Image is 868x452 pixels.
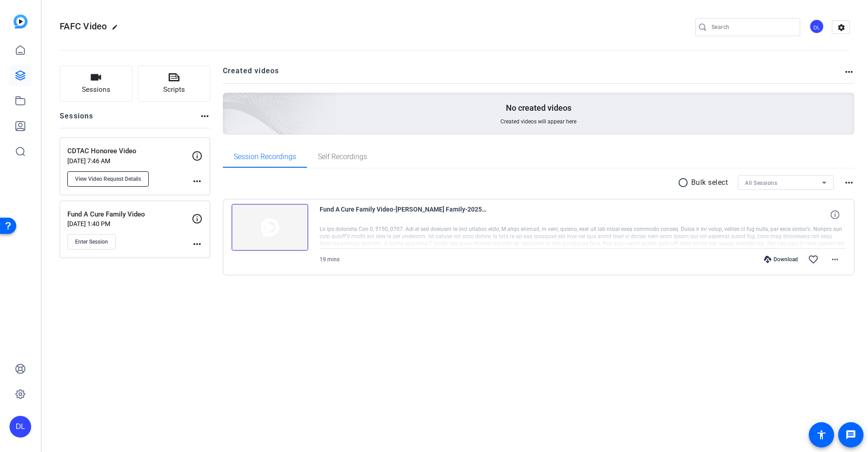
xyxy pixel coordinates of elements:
span: View Video Request Details [75,175,141,183]
span: FAFC Video [60,21,107,32]
p: Bulk select [691,177,728,188]
img: thumb-nail [231,204,308,251]
div: Download [759,256,802,263]
mat-icon: more_horiz [830,254,840,265]
span: Scripts [163,85,185,95]
ngx-avatar: Destiny Lalonde [809,19,825,35]
mat-icon: accessibility [816,429,827,440]
mat-icon: edit [112,24,123,35]
img: Creted videos background [122,3,337,199]
p: CDTAC Honoree Video [67,146,192,156]
div: DL [809,19,824,34]
mat-icon: more_horiz [844,177,854,188]
span: Self Recordings [318,153,367,160]
p: No created videos [506,103,571,113]
button: Sessions [60,66,132,102]
mat-icon: settings [832,21,850,34]
span: Sessions [82,85,110,95]
mat-icon: more_horiz [844,66,854,77]
span: Session Recordings [234,153,296,160]
mat-icon: favorite_border [808,254,819,265]
mat-icon: message [845,429,856,440]
span: Fund A Cure Family Video-[PERSON_NAME] Family-2025-09-24-12-57-29-944-0 [320,204,487,226]
h2: Created videos [223,66,844,83]
button: Scripts [138,66,211,102]
div: DL [9,416,31,438]
img: blue-gradient.svg [14,14,28,28]
span: Enter Session [75,238,108,245]
span: All Sessions [745,180,777,186]
button: Enter Session [67,234,116,250]
mat-icon: more_horiz [199,111,210,122]
mat-icon: radio_button_unchecked [678,177,691,188]
mat-icon: more_horiz [192,239,203,250]
mat-icon: more_horiz [192,176,203,187]
p: [DATE] 1:40 PM [67,220,192,227]
p: Fund A Cure Family Video [67,209,192,220]
p: [DATE] 7:46 AM [67,157,192,165]
span: 19 mins [320,256,340,263]
button: View Video Request Details [67,171,149,187]
span: Created videos will appear here [500,118,576,125]
input: Search [712,22,793,33]
h2: Sessions [60,111,94,128]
